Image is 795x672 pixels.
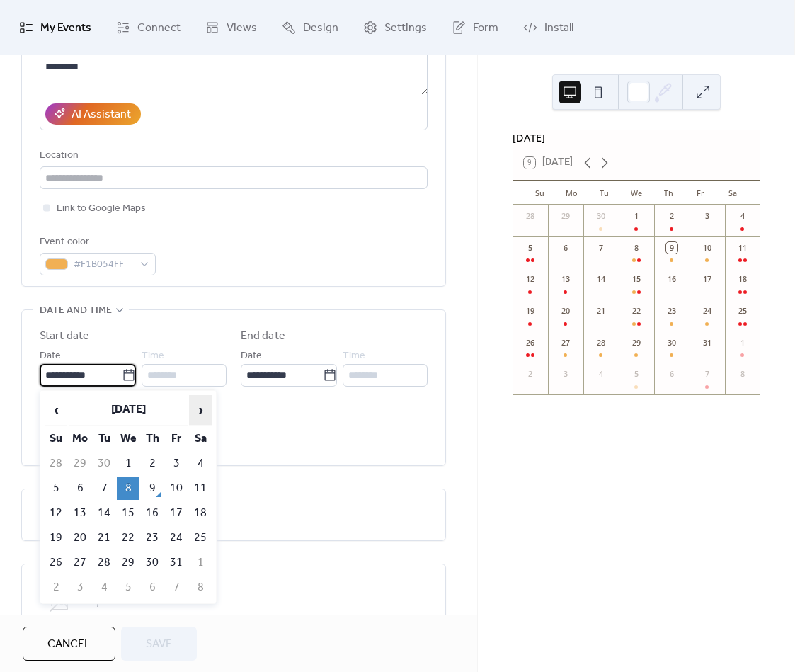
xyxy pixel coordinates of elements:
div: 5 [525,242,536,254]
td: 17 [165,501,188,525]
span: Cancel [47,636,91,653]
a: Design [271,6,349,49]
th: Mo [69,427,91,450]
div: Event color [40,234,153,251]
td: 7 [93,477,115,500]
td: 15 [117,501,139,525]
div: 28 [525,210,536,222]
th: Sa [189,427,212,450]
button: AI Assistant [45,103,141,125]
td: 23 [141,526,164,549]
div: 9 [666,242,677,254]
div: 30 [595,210,607,222]
th: We [117,427,139,450]
div: 17 [702,273,713,285]
div: Su [524,181,556,205]
div: 29 [631,337,642,348]
th: Su [45,427,67,450]
div: 28 [595,337,607,348]
span: My Events [40,17,91,39]
div: 5 [631,368,642,380]
td: 13 [69,501,91,525]
td: 5 [117,576,139,599]
span: ‹ [45,396,67,424]
span: Install [544,17,573,39]
td: 25 [189,526,212,549]
td: 29 [117,551,139,574]
td: 16 [141,501,164,525]
div: [DATE] [513,130,760,146]
a: Connect [105,6,191,49]
div: Mo [556,181,588,205]
div: 27 [560,337,571,348]
div: 24 [702,305,713,317]
span: Settings [384,17,427,39]
span: Date and time [40,302,112,319]
a: Settings [353,6,437,49]
td: 30 [141,551,164,574]
td: 31 [165,551,188,574]
div: 6 [666,368,677,380]
div: 1 [737,337,748,348]
div: 30 [666,337,677,348]
td: 24 [165,526,188,549]
div: 10 [702,242,713,254]
td: 18 [189,501,212,525]
span: Form [473,17,498,39]
td: 1 [189,551,212,574]
a: Views [195,6,268,49]
div: Start date [40,328,89,345]
span: #F1B054FF [74,256,133,273]
td: 14 [93,501,115,525]
div: 18 [737,273,748,285]
div: AI Assistant [72,106,131,123]
div: 29 [560,210,571,222]
div: 1 [631,210,642,222]
div: 14 [595,273,607,285]
td: 8 [117,477,139,500]
button: Cancel [23,627,115,661]
th: Tu [93,427,115,450]
div: We [620,181,652,205]
div: 7 [702,368,713,380]
div: 13 [560,273,571,285]
td: 28 [45,452,67,475]
div: 7 [595,242,607,254]
div: 21 [595,305,607,317]
th: Th [141,427,164,450]
div: 2 [525,368,536,380]
td: 26 [45,551,67,574]
td: 7 [165,576,188,599]
div: 15 [631,273,642,285]
div: Fr [685,181,716,205]
td: 20 [69,526,91,549]
div: 3 [702,210,713,222]
th: [DATE] [69,395,188,426]
td: 9 [141,477,164,500]
div: Sa [717,181,749,205]
td: 6 [141,576,164,599]
td: 22 [117,526,139,549]
span: Connect [137,17,181,39]
div: Tu [588,181,620,205]
span: Time [142,348,164,365]
div: 3 [560,368,571,380]
td: 19 [45,526,67,549]
div: 25 [737,305,748,317]
td: 4 [189,452,212,475]
span: Design [303,17,338,39]
a: My Events [8,6,102,49]
div: Th [653,181,685,205]
span: › [190,396,211,424]
div: End date [241,328,285,345]
td: 8 [189,576,212,599]
td: 28 [93,551,115,574]
span: Link to Google Maps [57,200,146,217]
div: 26 [525,337,536,348]
td: 6 [69,477,91,500]
td: 29 [69,452,91,475]
div: 16 [666,273,677,285]
span: Views [227,17,257,39]
div: 8 [737,368,748,380]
